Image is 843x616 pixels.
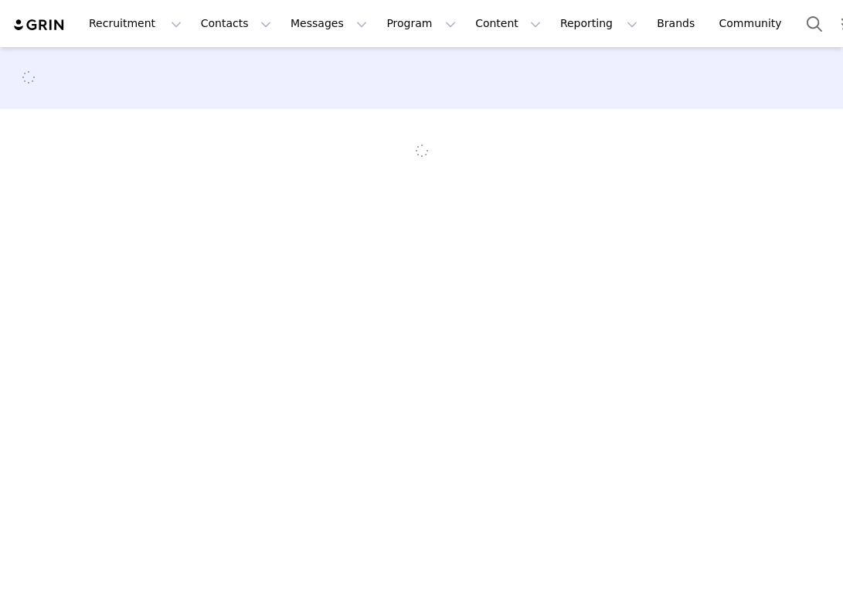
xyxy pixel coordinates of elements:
a: Community [710,6,798,41]
button: Content [466,6,550,41]
img: grin logo [12,18,66,32]
button: Recruitment [80,6,191,41]
button: Messages [281,6,376,41]
button: Search [797,6,831,41]
button: Contacts [192,6,280,41]
a: Brands [648,6,709,41]
button: Program [377,6,465,41]
button: Reporting [551,6,647,41]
